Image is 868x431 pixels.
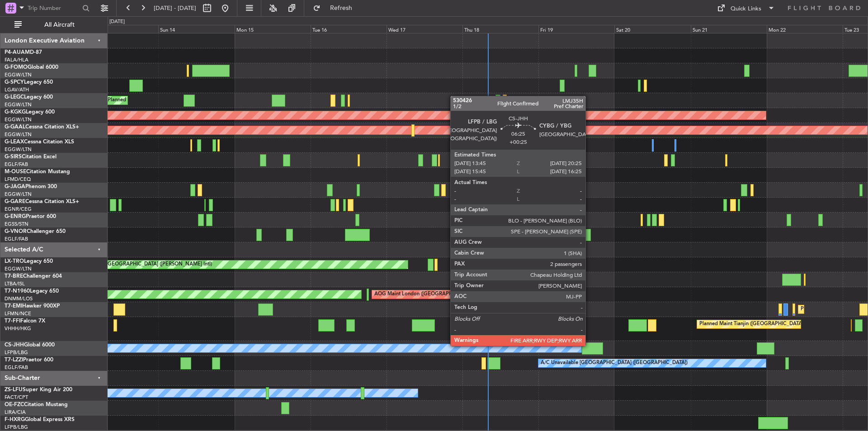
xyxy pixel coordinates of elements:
[5,274,62,279] a: T7-BREChallenger 604
[5,95,24,100] span: G-LEGC
[5,214,26,219] span: G-ENRG
[5,303,60,309] a: T7-EMIHawker 900XP
[5,176,31,183] a: LFMD/CEQ
[731,5,761,14] div: Quick Links
[5,50,25,55] span: P4-AUA
[5,131,32,138] a: EGGW/LTN
[5,161,28,168] a: EGLF/FAB
[5,101,32,108] a: EGGW/LTN
[5,289,59,294] a: T7-N1960Legacy 650
[5,146,32,153] a: EGGW/LTN
[5,349,28,356] a: LFPB/LBG
[5,387,23,393] span: ZS-LFU
[5,109,26,115] span: G-KGKG
[5,318,45,324] a: T7-FFIFalcon 7X
[5,71,32,78] a: EGGW/LTN
[5,402,68,407] a: OE-FZCCitation Mustang
[5,318,20,324] span: T7-FFI
[5,303,22,309] span: T7-EMI
[5,199,79,204] a: G-GARECessna Citation XLS+
[387,25,462,33] div: Wed 17
[5,325,31,332] a: VHHH/HKG
[614,25,690,33] div: Sat 20
[5,259,53,264] a: LX-TROLegacy 650
[154,4,196,12] span: [DATE] - [DATE]
[109,18,125,26] div: [DATE]
[5,80,53,85] a: G-SPCYLegacy 650
[5,169,70,175] a: M-OUSECitation Mustang
[5,402,24,407] span: OE-FZC
[5,387,72,393] a: ZS-LFUSuper King Air 200
[5,57,28,63] a: FALA/HLA
[5,206,32,213] a: EGNR/CEG
[309,1,363,15] button: Refresh
[541,356,688,370] div: A/C Unavailable [GEOGRAPHIC_DATA] ([GEOGRAPHIC_DATA])
[5,139,74,145] a: G-LEAXCessna Citation XLS
[5,50,42,55] a: P4-AUAMD-87
[5,364,28,371] a: EGLF/FAB
[235,25,311,33] div: Mon 15
[5,295,33,302] a: DNMM/LOS
[322,5,360,11] span: Refresh
[5,109,55,115] a: G-KGKGLegacy 600
[5,274,23,279] span: T7-BRE
[28,1,80,15] input: Trip Number
[5,65,28,70] span: G-FOMO
[538,25,614,33] div: Fri 19
[5,184,25,189] span: G-JAGA
[10,18,98,32] button: All Aircraft
[5,184,57,189] a: G-JAGAPhenom 300
[5,214,56,219] a: G-ENRGPraetor 600
[311,25,387,33] div: Tue 16
[5,86,29,93] a: LGAV/ATH
[5,236,28,242] a: EGLF/FAB
[5,124,79,130] a: G-GAALCessna Citation XLS+
[5,265,32,272] a: EGGW/LTN
[5,357,23,363] span: T7-LZZI
[374,288,476,301] div: AOG Maint London ([GEOGRAPHIC_DATA])
[66,258,212,271] div: Unplanned Maint [GEOGRAPHIC_DATA] ([PERSON_NAME] Intl)
[5,116,32,123] a: EGGW/LTN
[5,394,28,401] a: FACT/CPT
[5,424,28,431] a: LFPB/LBG
[5,259,24,264] span: LX-TRO
[699,317,805,331] div: Planned Maint Tianjin ([GEOGRAPHIC_DATA])
[5,289,30,294] span: T7-N1960
[5,80,24,85] span: G-SPCY
[24,22,95,28] span: All Aircraft
[5,310,31,317] a: LFMN/NCE
[691,25,767,33] div: Sun 21
[5,191,32,198] a: EGGW/LTN
[5,417,25,422] span: F-HXRG
[5,199,25,204] span: G-GARE
[5,124,25,130] span: G-GAAL
[5,229,27,234] span: G-VNOR
[5,154,22,160] span: G-SIRS
[5,409,26,416] a: LIRA/CIA
[5,357,53,363] a: T7-LZZIPraetor 600
[5,139,24,145] span: G-LEAX
[767,25,843,33] div: Mon 22
[5,95,53,100] a: G-LEGCLegacy 600
[5,417,75,422] a: F-HXRGGlobal Express XRS
[5,154,57,160] a: G-SIRSCitation Excel
[82,25,158,33] div: Sat 13
[5,169,26,175] span: M-OUSE
[5,342,55,348] a: CS-JHHGlobal 6000
[712,1,779,15] button: Quick Links
[158,25,234,33] div: Sun 14
[5,280,25,287] a: LTBA/ISL
[5,229,66,234] a: G-VNORChallenger 650
[5,342,24,348] span: CS-JHH
[5,65,58,70] a: G-FOMOGlobal 6000
[462,25,538,33] div: Thu 18
[5,221,28,227] a: EGSS/STN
